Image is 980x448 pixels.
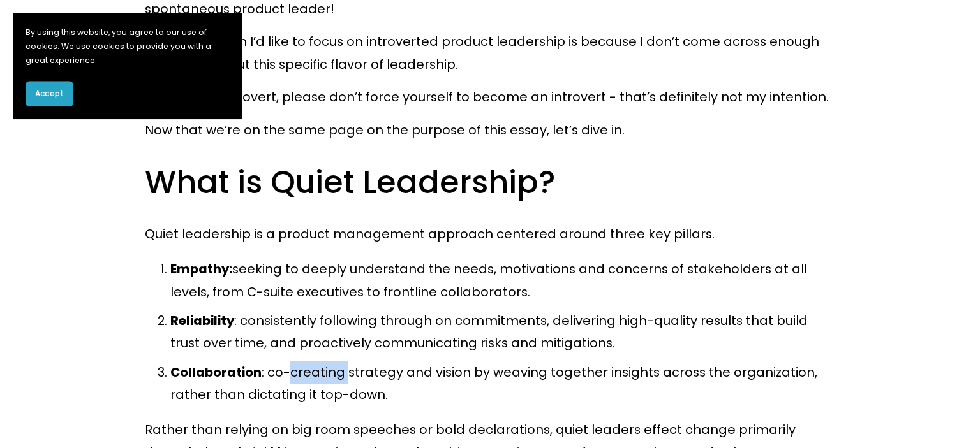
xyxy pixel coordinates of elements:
span: Accept [35,88,64,99]
p: If you’re an extrovert, please don’t force yourself to become an introvert - that’s definitely no... [145,86,836,108]
p: By using this website, you agree to our use of cookies. We use cookies to provide you with a grea... [26,25,230,68]
p: : consistently following through on commitments, delivering high-quality results that build trust... [170,310,836,355]
button: Accept [26,81,73,106]
strong: Collaboration [170,363,262,381]
strong: Empathy: [170,260,232,278]
p: The only reason I’d like to focus on introverted product leadership is because I don’t come acros... [145,31,836,76]
p: : co-creating strategy and vision by weaving together insights across the organization, rather th... [170,361,836,407]
p: Quiet leadership is a product management approach centered around three key pillars. [145,223,836,245]
section: Cookie banner [13,13,242,119]
p: Now that we’re on the same page on the purpose of this essay, let’s dive in. [145,119,836,141]
h2: What is Quiet Leadership? [145,162,836,203]
strong: Reliability [170,312,234,329]
p: seeking to deeply understand the needs, motivations and concerns of stakeholders at all levels, f... [170,258,836,303]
